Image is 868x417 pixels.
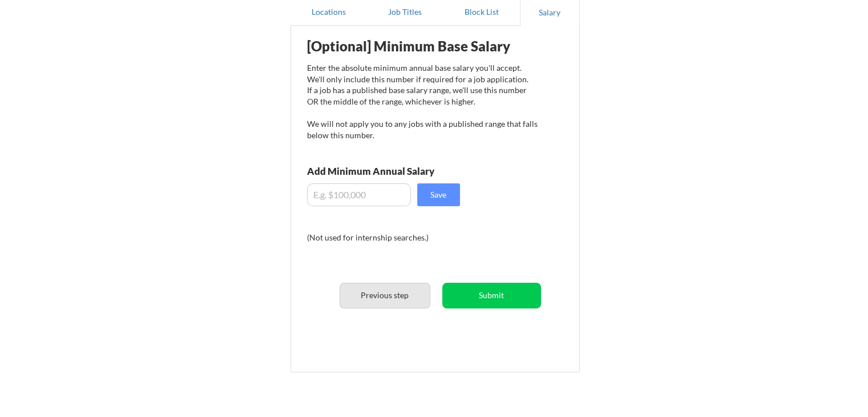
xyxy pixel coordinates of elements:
[340,283,430,308] button: Previous step
[307,232,462,243] div: (Not used for internship searches.)
[307,39,538,53] div: [Optional] Minimum Base Salary
[307,183,411,206] input: E.g. $100,000
[307,62,538,141] div: Enter the absolute minimum annual base salary you'll accept. We'll only include this number if re...
[417,183,460,206] button: Save
[442,283,541,308] button: Submit
[307,166,485,176] div: Add Minimum Annual Salary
